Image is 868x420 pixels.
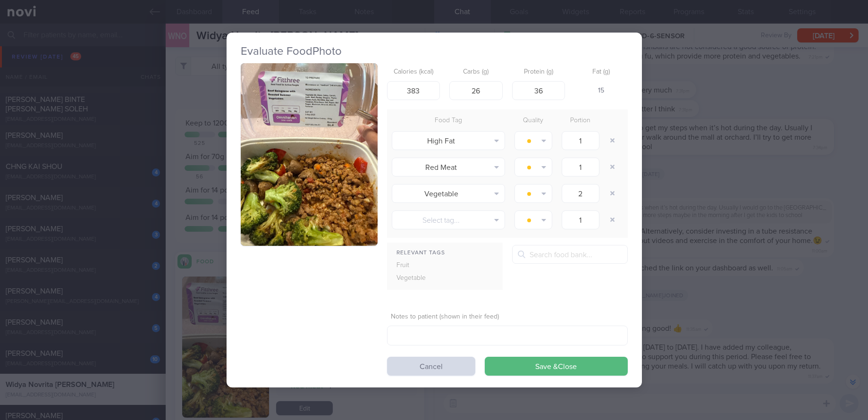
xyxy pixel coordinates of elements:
[387,114,510,127] div: Food Tag
[562,158,599,176] input: 1.0
[241,44,628,59] h2: Evaluate Food Photo
[574,81,628,101] div: 15
[578,68,624,76] label: Fat (g)
[562,210,599,229] input: 1.0
[453,68,499,76] label: Carbs (g)
[510,114,557,127] div: Quality
[392,184,505,203] button: Vegetable
[512,81,565,100] input: 9
[387,81,440,100] input: 250
[391,313,624,321] label: Notes to patient (shown in their feed)
[392,158,505,176] button: Red Meat
[557,114,604,127] div: Portion
[391,68,437,76] label: Calories (kcal)
[392,210,505,229] button: Select tag...
[485,357,628,376] button: Save &Close
[562,184,599,203] input: 1.0
[449,81,503,100] input: 33
[387,272,447,285] div: Vegetable
[512,245,628,264] input: Search food bank...
[392,131,505,150] button: High Fat
[516,68,562,76] label: Protein (g)
[387,357,475,376] button: Cancel
[387,259,447,272] div: Fruit
[562,131,599,150] input: 1.0
[387,247,503,259] div: Relevant Tags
